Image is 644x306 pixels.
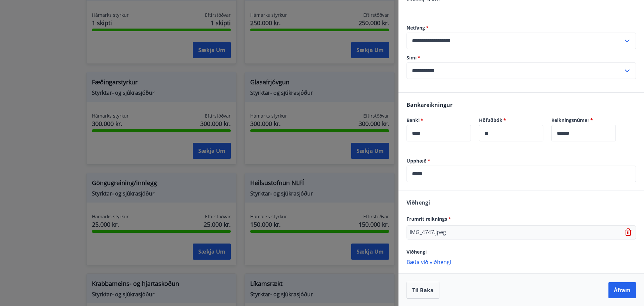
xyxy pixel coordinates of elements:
[407,117,471,124] label: Banki
[479,117,543,124] label: Höfuðbók
[407,282,439,299] button: Til baka
[407,101,452,108] span: Bankareikningur
[407,166,636,182] div: Upphæð
[407,158,636,164] label: Upphæð
[407,258,636,265] p: Bæta við viðhengi
[407,25,636,31] label: Netfang
[407,216,451,222] span: Frumrit reiknings
[608,282,636,298] button: Áfram
[407,199,430,206] span: Viðhengi
[407,54,636,61] label: Sími
[407,249,427,255] span: Viðhengi
[551,117,616,124] label: Reikningsnúmer
[410,228,446,236] p: IMG_4747.jpeg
